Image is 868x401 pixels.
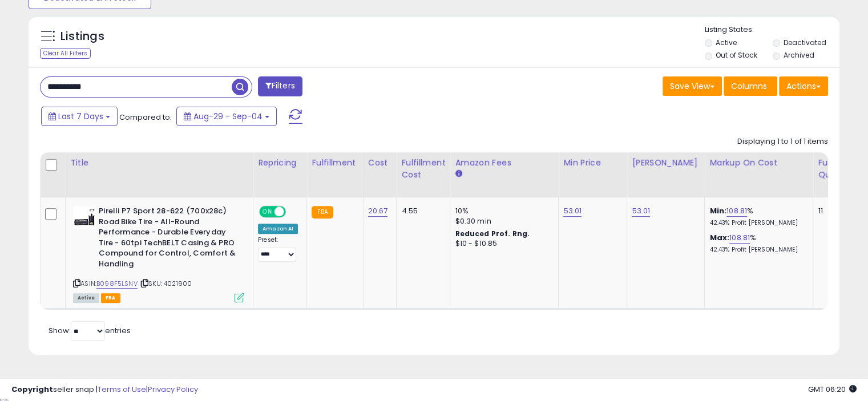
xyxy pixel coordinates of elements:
span: Aug-29 - Sep-04 [193,111,263,122]
small: Amazon Fees. [455,169,462,179]
div: Displaying 1 to 1 of 1 items [737,136,828,147]
img: 31SbuTc+vmL._SL40_.jpg [73,206,96,229]
div: Preset: [258,236,298,262]
label: Active [716,38,737,47]
span: OFF [284,207,302,217]
p: 42.43% Profit [PERSON_NAME] [709,219,804,227]
label: Archived [783,50,814,60]
div: seller snap | | [11,384,198,395]
a: Terms of Use [98,384,146,395]
div: Markup on Cost [709,157,808,169]
a: 53.01 [632,205,650,217]
div: 11 [818,206,853,216]
p: Listing States: [705,25,839,35]
div: $10 - $10.85 [455,239,550,249]
b: Min: [709,205,726,216]
div: Amazon AI [258,224,298,234]
small: FBA [312,206,333,218]
span: | SKU: 4021900 [139,279,192,288]
div: Repricing [258,157,302,169]
a: 20.67 [368,205,388,217]
div: Fulfillment [312,157,358,169]
a: 53.01 [563,205,582,217]
b: Pirelli P7 Sport 28-622 (700x28c) Road Bike Tire - All-Round Performance - Durable Everyday Tire ... [99,206,237,272]
div: [PERSON_NAME] [632,157,700,169]
span: FBA [101,293,120,303]
div: Amazon Fees [455,157,554,169]
span: Last 7 Days [58,111,103,122]
span: 2025-09-12 06:20 GMT [808,384,857,395]
div: % [709,206,804,227]
span: Compared to: [119,112,172,123]
button: Last 7 Days [41,107,118,126]
div: 4.55 [401,206,441,216]
div: $0.30 min [455,216,550,226]
div: Title [70,157,248,169]
strong: Copyright [11,384,53,395]
p: 42.43% Profit [PERSON_NAME] [709,246,804,254]
label: Out of Stock [716,50,757,60]
h5: Listings [60,29,104,44]
button: Filters [258,76,302,96]
th: The percentage added to the cost of goods (COGS) that forms the calculator for Min & Max prices. [705,152,813,197]
div: % [709,233,804,254]
span: ON [260,207,274,217]
b: Max: [709,232,729,243]
span: All listings currently available for purchase on Amazon [73,293,99,303]
button: Save View [663,76,722,96]
div: ASIN: [73,206,244,301]
div: Clear All Filters [40,48,91,59]
button: Actions [779,76,828,96]
label: Deactivated [783,38,826,47]
span: Columns [731,80,767,92]
button: Columns [724,76,777,96]
b: Reduced Prof. Rng. [455,229,530,238]
a: 108.81 [726,205,747,217]
button: Aug-29 - Sep-04 [176,107,277,126]
div: Fulfillable Quantity [818,157,857,181]
div: Cost [368,157,392,169]
span: Show: entries [49,325,131,336]
div: Min Price [563,157,622,169]
div: 10% [455,206,550,216]
a: Privacy Policy [148,384,198,395]
a: B098F5LSNV [96,279,138,289]
div: Fulfillment Cost [401,157,445,181]
a: 108.81 [729,232,750,244]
